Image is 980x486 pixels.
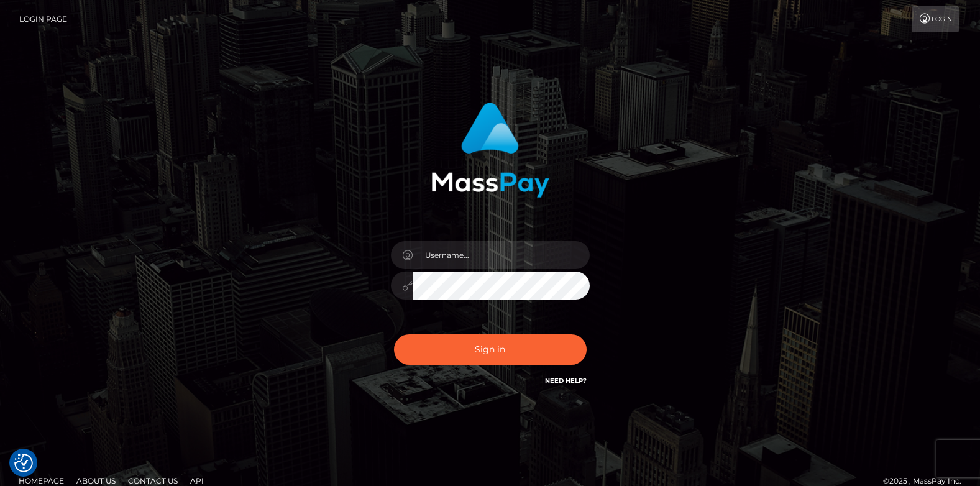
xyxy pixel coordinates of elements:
button: Consent Preferences [14,454,33,472]
a: Need Help? [545,377,587,385]
input: Username... [413,241,590,269]
img: Revisit consent button [14,454,33,472]
button: Sign in [394,334,587,365]
img: MassPay Login [431,103,549,198]
a: Login Page [19,6,67,32]
a: Login [912,6,959,32]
